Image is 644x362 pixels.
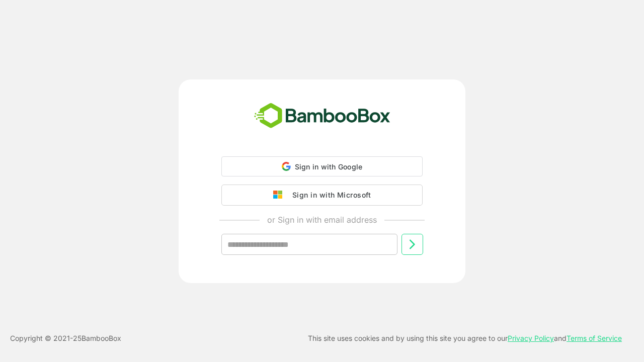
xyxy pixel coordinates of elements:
p: or Sign in with email address [267,214,377,226]
p: This site uses cookies and by using this site you agree to our and [308,332,622,344]
div: Sign in with Google [221,156,423,176]
a: Privacy Policy [508,334,554,342]
button: Sign in with Microsoft [221,185,423,206]
span: Sign in with Google [295,162,363,171]
p: Copyright © 2021- 25 BambooBox [10,332,121,344]
img: google [273,191,287,200]
img: bamboobox [249,100,396,133]
div: Sign in with Microsoft [287,189,371,202]
a: Terms of Service [567,334,622,342]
